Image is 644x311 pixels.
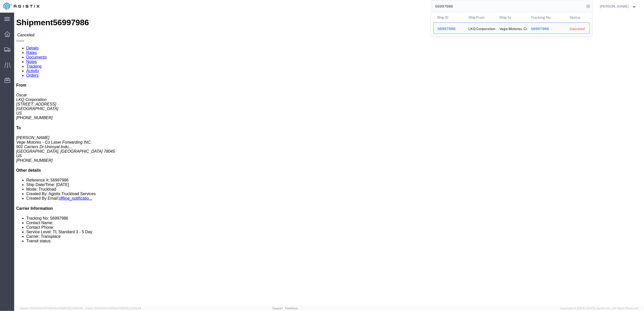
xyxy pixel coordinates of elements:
[531,27,549,31] span: 56997986
[63,307,83,310] span: [DATE] 10:43:43
[496,12,527,22] th: Ship To
[499,23,524,34] div: Vege Motores - Co Laser Forwarding INC.
[431,0,585,12] input: Search for shipment number, reference number
[468,23,492,34] div: LKQ Corporation
[437,26,461,32] div: 56997986
[121,307,141,310] span: [DATE] 10:52:44
[600,3,637,9] button: [PERSON_NAME]
[434,12,592,36] table: Search Results
[14,13,644,306] iframe: FS Legacy Container
[85,307,141,310] span: Client: 2025.20.0-035ba07
[4,3,39,10] img: logo
[566,12,590,22] th: Status
[600,4,629,9] span: Jorge Hinojosa
[272,307,285,310] a: Support
[527,12,566,22] th: Tracking Nu.
[570,26,586,32] div: Canceled
[285,307,298,310] a: Feedback
[434,12,465,22] th: Ship ID
[560,306,638,310] span: Copyright © [DATE]-[DATE] Agistix Inc., All Rights Reserved
[531,26,563,32] div: 56997986
[20,307,83,310] span: Server: 2025.20.0-970904bc0f3
[465,12,496,22] th: Ship From
[437,27,456,31] span: 56997986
